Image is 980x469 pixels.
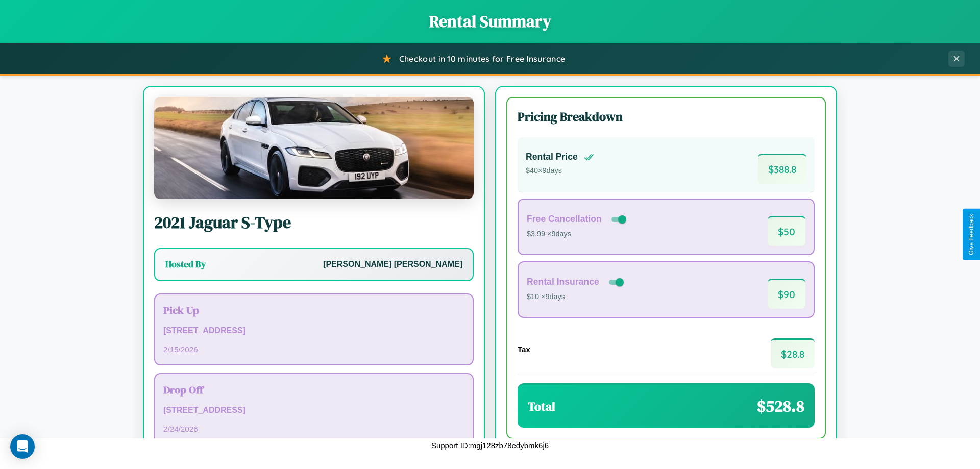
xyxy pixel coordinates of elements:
[518,108,815,125] h3: Pricing Breakdown
[399,54,565,64] span: Checkout in 10 minutes for Free Insurance
[768,279,805,309] span: $ 90
[526,152,578,162] h4: Rental Price
[527,214,602,225] h4: Free Cancellation
[154,211,474,234] h2: 2021 Jaguar S-Type
[528,398,555,415] h3: Total
[10,434,35,459] div: Open Intercom Messenger
[757,395,804,417] span: $ 528.8
[323,257,462,272] p: [PERSON_NAME] [PERSON_NAME]
[165,258,206,270] h3: Hosted By
[163,422,464,436] p: 2 / 24 / 2026
[163,342,464,356] p: 2 / 15 / 2026
[968,214,975,255] div: Give Feedback
[758,154,806,184] span: $ 388.8
[527,290,626,304] p: $10 × 9 days
[163,303,464,317] h3: Pick Up
[154,97,474,199] img: Jaguar S-Type
[527,277,599,287] h4: Rental Insurance
[768,216,805,246] span: $ 50
[10,10,970,33] h1: Rental Summary
[527,228,628,241] p: $3.99 × 9 days
[771,338,815,368] span: $ 28.8
[431,438,549,452] p: Support ID: mgj128zb78edybmk6j6
[526,164,594,178] p: $ 40 × 9 days
[163,403,464,418] p: [STREET_ADDRESS]
[163,382,464,397] h3: Drop Off
[163,324,464,338] p: [STREET_ADDRESS]
[518,345,530,354] h4: Tax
